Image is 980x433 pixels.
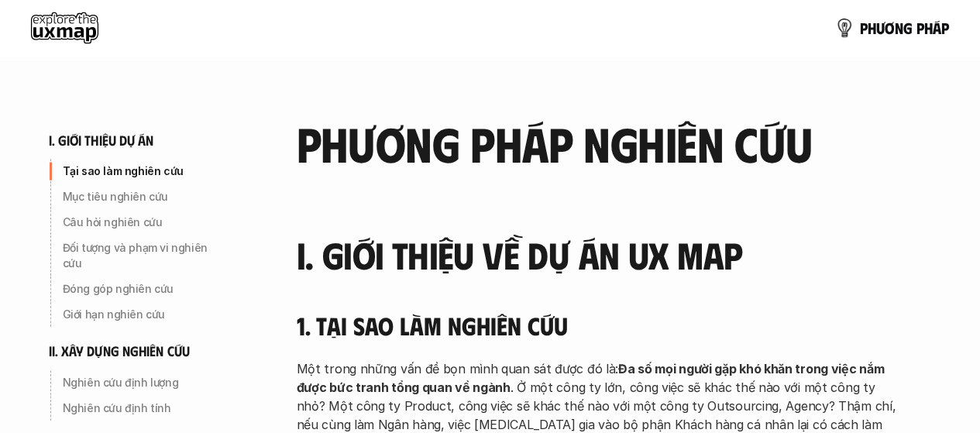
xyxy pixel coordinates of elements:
[49,159,235,184] a: Tại sao làm nghiên cứu
[895,19,903,36] span: n
[49,370,235,395] a: Nghiên cứu định lượng
[63,400,229,416] p: Nghiên cứu định tính
[903,19,913,36] span: g
[63,189,229,204] p: Mục tiêu nghiên cứu
[49,277,235,301] a: Đóng góp nghiên cứu
[916,19,924,36] span: p
[63,281,229,297] p: Đóng góp nghiên cứu
[63,240,229,271] p: Đối tượng và phạm vi nghiên cứu
[860,19,868,36] span: p
[49,184,235,209] a: Mục tiêu nghiên cứu
[924,19,933,36] span: h
[49,210,235,235] a: Câu hỏi nghiên cứu
[63,375,229,390] p: Nghiên cứu định lượng
[63,163,229,179] p: Tại sao làm nghiên cứu
[941,19,949,36] span: p
[63,215,229,230] p: Câu hỏi nghiên cứu
[885,19,895,36] span: ơ
[49,235,235,276] a: Đối tượng và phạm vi nghiên cứu
[933,19,941,36] span: á
[835,12,949,43] a: phươngpháp
[49,342,190,360] h6: ii. xây dựng nghiên cứu
[297,235,901,276] h3: I. Giới thiệu về dự án UX Map
[297,116,901,169] h2: phương pháp nghiên cứu
[868,19,876,36] span: h
[49,132,154,149] h6: i. giới thiệu dự án
[49,302,235,327] a: Giới hạn nghiên cứu
[876,19,885,36] span: ư
[63,307,229,322] p: Giới hạn nghiên cứu
[297,311,901,340] h4: 1. Tại sao làm nghiên cứu
[49,396,235,421] a: Nghiên cứu định tính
